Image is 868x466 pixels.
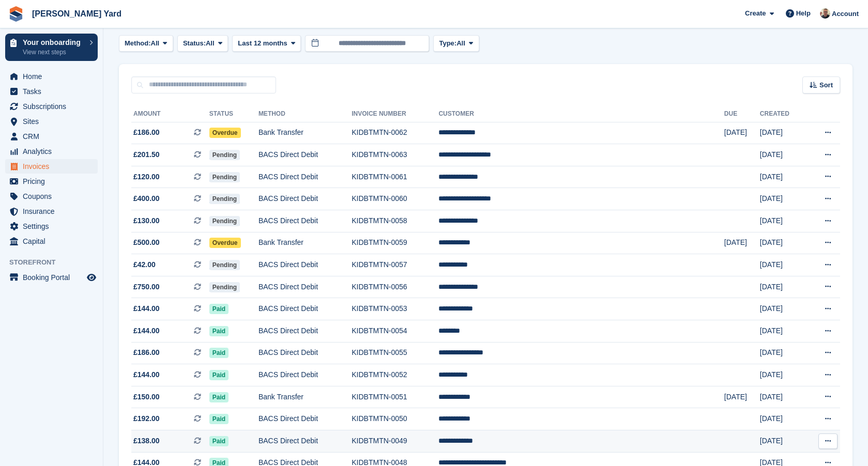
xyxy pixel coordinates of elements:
[133,436,160,446] span: £138.00
[9,257,103,268] span: Storefront
[258,342,352,364] td: BACS Direct Debit
[258,144,352,166] td: BACS Direct Debit
[352,276,438,298] td: KIDBTMTN-0056
[352,408,438,430] td: KIDBTMTN-0050
[760,122,806,144] td: [DATE]
[5,114,98,129] a: menu
[238,38,287,49] span: Last 12 months
[5,219,98,234] a: menu
[133,369,160,380] span: £144.00
[133,282,160,292] span: £750.00
[258,386,352,408] td: Bank Transfer
[209,106,258,122] th: Status
[209,216,240,226] span: Pending
[439,38,456,49] span: Type:
[133,325,160,336] span: £144.00
[760,254,806,276] td: [DATE]
[352,122,438,144] td: KIDBTMTN-0062
[760,364,806,386] td: [DATE]
[352,320,438,343] td: KIDBTMTN-0054
[5,34,98,61] a: Your onboarding View next steps
[23,189,85,204] span: Coupons
[133,392,160,402] span: £150.00
[131,106,209,122] th: Amount
[183,38,206,49] span: Status:
[352,166,438,188] td: KIDBTMTN-0061
[133,347,160,358] span: £186.00
[258,106,352,122] th: Method
[352,386,438,408] td: KIDBTMTN-0051
[23,114,85,129] span: Sites
[352,232,438,254] td: KIDBTMTN-0059
[23,39,84,46] p: Your onboarding
[456,38,465,49] span: All
[209,326,229,336] span: Paid
[258,254,352,276] td: BACS Direct Debit
[5,189,98,204] a: menu
[133,215,160,226] span: £130.00
[85,271,98,284] a: Preview store
[5,174,98,189] a: menu
[23,69,85,84] span: Home
[209,194,240,204] span: Pending
[820,8,830,19] img: Si Allen
[5,270,98,285] a: menu
[352,106,438,122] th: Invoice Number
[258,166,352,188] td: BACS Direct Debit
[23,270,85,285] span: Booking Portal
[5,159,98,174] a: menu
[760,320,806,343] td: [DATE]
[352,210,438,232] td: KIDBTMTN-0058
[209,436,229,446] span: Paid
[209,348,229,358] span: Paid
[177,35,228,52] button: Status: All
[438,106,724,122] th: Customer
[133,259,156,270] span: £42.00
[258,320,352,343] td: BACS Direct Debit
[724,232,760,254] td: [DATE]
[8,6,24,22] img: stora-icon-8386f47178a22dfd0bd8f6a31ec36ba5ce8667c1dd55bd0f319d3a0aa187defe.svg
[433,35,479,52] button: Type: All
[760,430,806,453] td: [DATE]
[5,144,98,159] a: menu
[209,282,240,292] span: Pending
[5,69,98,84] a: menu
[206,38,215,49] span: All
[28,5,126,22] a: [PERSON_NAME] Yard
[760,386,806,408] td: [DATE]
[352,364,438,386] td: KIDBTMTN-0052
[133,127,160,138] span: £186.00
[209,172,240,182] span: Pending
[760,276,806,298] td: [DATE]
[23,204,85,219] span: Insurance
[724,122,760,144] td: [DATE]
[352,430,438,453] td: KIDBTMTN-0049
[760,408,806,430] td: [DATE]
[133,172,160,182] span: £120.00
[23,129,85,144] span: CRM
[724,106,760,122] th: Due
[258,430,352,453] td: BACS Direct Debit
[133,303,160,314] span: £144.00
[209,150,240,160] span: Pending
[352,144,438,166] td: KIDBTMTN-0063
[352,188,438,210] td: KIDBTMTN-0060
[760,106,806,122] th: Created
[352,298,438,320] td: KIDBTMTN-0053
[209,260,240,270] span: Pending
[23,174,85,189] span: Pricing
[258,210,352,232] td: BACS Direct Debit
[209,238,241,248] span: Overdue
[23,144,85,159] span: Analytics
[133,413,160,424] span: £192.00
[258,232,352,254] td: Bank Transfer
[232,35,301,52] button: Last 12 months
[258,408,352,430] td: BACS Direct Debit
[209,414,229,424] span: Paid
[125,38,151,49] span: Method:
[209,304,229,314] span: Paid
[23,48,84,57] p: View next steps
[23,219,85,234] span: Settings
[832,9,859,19] span: Account
[23,99,85,114] span: Subscriptions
